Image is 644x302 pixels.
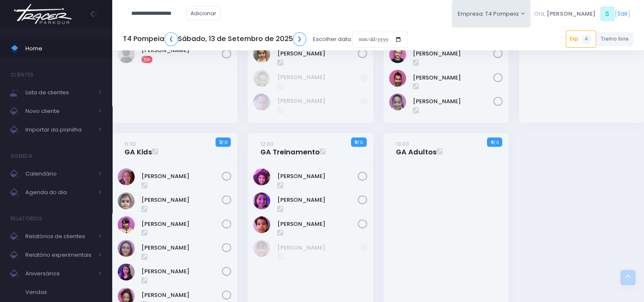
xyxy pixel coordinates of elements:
a: [PERSON_NAME] [277,49,358,58]
img: Catarina souza ramos de Oliveira [253,168,270,185]
span: Relatório experimentais [25,250,93,261]
a: [PERSON_NAME] [141,172,222,181]
a: [PERSON_NAME] [141,220,222,228]
span: [PERSON_NAME] [547,10,596,18]
a: [PERSON_NAME] [277,220,358,228]
span: Olá, [534,10,545,18]
img: Eloah Meneguim Tenorio [118,240,135,257]
span: 4 [581,34,591,44]
a: [PERSON_NAME] [413,74,493,82]
a: Treino livre [596,32,634,46]
img: Naya R. H. Miranda [253,93,270,110]
span: S [600,6,615,21]
span: Aniversários [25,268,93,279]
a: [PERSON_NAME] [413,97,493,106]
img: Aurora Andreoni Mello [118,168,135,185]
span: Lista de clientes [25,87,93,98]
img: Maya Andreotti Cardoso [118,46,135,63]
a: 13:00GA Adultos [396,140,437,156]
a: [PERSON_NAME] [141,267,222,276]
small: 13:00 [396,140,409,148]
img: Clarice Lopes [118,216,135,233]
img: Maria eduarda comparsi nunes [253,46,270,63]
img: Sofia Sandes [389,93,406,110]
a: ❮ [164,32,178,46]
img: Heloisa Nivolone [253,192,270,209]
a: [PERSON_NAME] [141,244,222,252]
a: [PERSON_NAME] [277,97,361,105]
img: Yumi Muller [253,216,270,233]
img: STELLA ARAUJO LAGUNA [389,70,406,87]
a: [PERSON_NAME] [413,49,493,58]
a: 12:00GA Treinamento [260,140,320,156]
img: Maria Júlia Santos Spada [389,46,406,63]
a: 11:00GA Kids [124,140,152,156]
a: [PERSON_NAME] [141,291,222,299]
strong: 9 [354,139,357,146]
a: [PERSON_NAME] [277,196,358,204]
span: Home [25,43,102,54]
a: [PERSON_NAME] [141,196,222,204]
a: ❯ [293,32,307,46]
img: Júlia Caze Rodrigues [253,240,270,257]
img: Cecília Mello [253,70,270,87]
a: [PERSON_NAME] [277,73,361,82]
span: Importar da planilha [25,124,93,135]
strong: 6 [490,139,493,146]
small: 11:00 [124,140,136,148]
h5: T4 Pompeia Sábado, 13 de Setembro de 2025 [123,32,306,46]
img: Isabella Calvo [118,264,135,280]
span: Novo cliente [25,106,93,117]
a: [PERSON_NAME] [277,172,358,181]
span: Relatórios de clientes [25,231,93,242]
h4: Clientes [11,66,33,83]
a: Exp4 [566,30,596,47]
div: [ ] [531,4,633,23]
a: Sair [617,9,628,18]
span: Agenda do dia [25,187,93,198]
small: 12:00 [260,140,274,148]
small: / 6 [493,140,498,145]
img: Brunna Mateus De Paulo Alves [118,192,135,209]
div: Escolher data: [123,30,408,49]
h4: Agenda [11,148,32,165]
h4: Relatórios [11,210,42,227]
strong: 3 [219,139,222,146]
a: Adicionar [186,6,221,20]
small: / 12 [222,140,227,145]
span: Vendas [25,287,102,298]
small: / 12 [357,140,363,145]
a: [PERSON_NAME] [277,244,361,252]
span: Calendário [25,168,93,179]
